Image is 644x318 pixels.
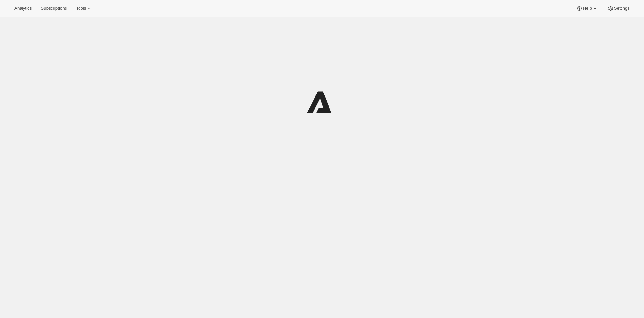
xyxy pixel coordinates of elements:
button: Settings [604,4,634,13]
span: Help [583,6,592,11]
span: Analytics [14,6,32,11]
button: Help [572,4,602,13]
button: Subscriptions [37,4,71,13]
button: Tools [72,4,96,13]
span: Subscriptions [41,6,67,11]
span: Settings [614,6,630,11]
span: Tools [76,6,86,11]
button: Analytics [10,4,36,13]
